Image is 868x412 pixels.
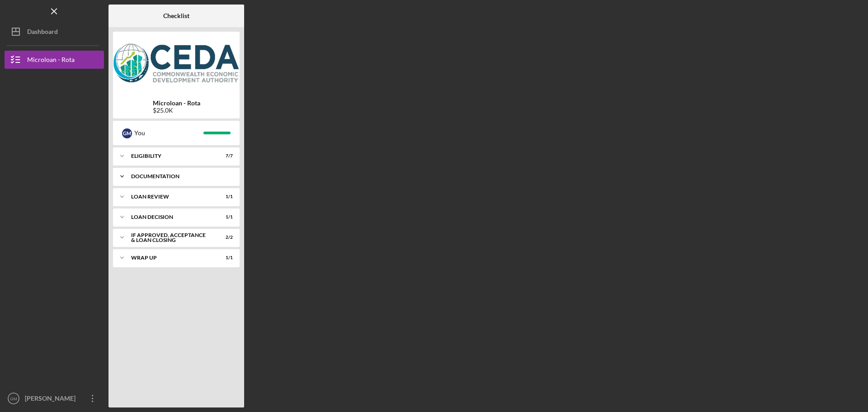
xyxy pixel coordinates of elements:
div: Dashboard [27,23,58,43]
b: Microloan - Rota [153,99,200,107]
button: GM[PERSON_NAME] [5,389,104,407]
div: Eligibility [131,153,210,159]
button: Microloan - Rota [5,51,104,69]
button: Dashboard [5,23,104,41]
img: Product logo [113,36,240,90]
div: Microloan - Rota [27,51,75,71]
text: GM [10,396,17,401]
div: 7 / 7 [217,153,233,159]
div: Loan Review [131,194,210,199]
div: [PERSON_NAME] [23,389,81,410]
div: Documentation [131,174,228,179]
div: If approved, acceptance & loan closing [131,232,210,243]
div: 2 / 2 [217,235,233,240]
div: Loan decision [131,214,210,220]
div: 1 / 1 [217,255,233,260]
div: 1 / 1 [217,194,233,199]
div: $25.0K [153,107,200,114]
div: You [134,125,203,141]
b: Checklist [163,12,189,19]
div: G M [122,128,132,138]
div: 1 / 1 [217,214,233,220]
div: Wrap up [131,255,210,260]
